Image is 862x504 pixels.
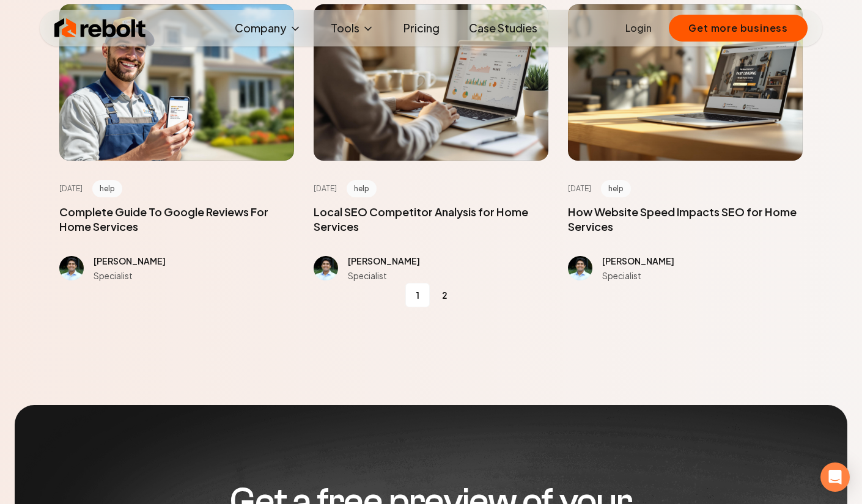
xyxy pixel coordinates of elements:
[94,255,166,266] span: [PERSON_NAME]
[459,16,547,40] a: Case Studies
[601,180,631,197] span: help
[40,283,822,307] nav: pagination
[92,180,122,197] span: help
[432,283,457,307] a: 2
[820,462,850,492] div: Open Intercom Messenger
[405,283,430,307] a: 1
[314,205,528,233] a: Local SEO Competitor Analysis for Home Services
[568,205,797,233] a: How Website Speed Impacts SEO for Home Services
[59,205,268,233] a: Complete Guide To Google Reviews For Home Services
[225,16,311,40] button: Company
[314,184,337,194] time: [DATE]
[625,21,652,35] a: Login
[394,16,449,40] a: Pricing
[54,16,146,40] img: Rebolt Logo
[347,180,377,197] span: help
[602,255,674,266] span: [PERSON_NAME]
[669,15,808,42] button: Get more business
[568,184,591,194] time: [DATE]
[348,255,420,266] span: [PERSON_NAME]
[321,16,384,40] button: Tools
[59,184,83,194] time: [DATE]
